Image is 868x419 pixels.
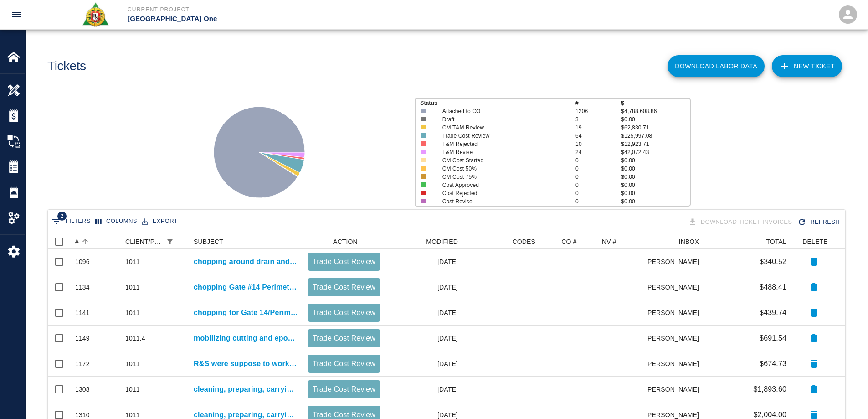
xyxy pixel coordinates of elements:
div: 1011 [125,359,140,368]
div: SUBJECT [194,234,223,249]
div: CODES [462,234,540,249]
div: DELETE [802,234,827,249]
div: 1 active filter [164,235,176,248]
span: 2 [57,212,67,221]
p: T&M Revise [442,148,562,156]
p: Attached to CO [442,107,562,115]
p: $4,788,608.86 [621,107,689,115]
div: 1308 [75,385,90,394]
p: Trade Cost Review [311,282,377,293]
p: Trade Cost Review [311,384,377,395]
p: $439.74 [760,307,786,318]
div: [DATE] [385,249,462,274]
p: [GEOGRAPHIC_DATA] One [128,14,483,24]
button: Download Labor Data [668,55,765,77]
div: Refresh the list [796,214,843,230]
p: # [575,99,621,107]
p: $488.41 [760,282,786,293]
div: [DATE] [385,326,462,351]
div: 1172 [75,359,90,368]
p: CM Cost Started [442,156,562,165]
p: 10 [575,140,621,148]
a: chopping around drain and removing debris for HHNW/L3 Shark Fin drain. [194,256,298,267]
button: Sort [79,235,92,248]
p: $340.52 [760,256,786,267]
div: 1141 [75,308,90,317]
p: 0 [575,156,621,165]
p: 0 [575,173,621,181]
p: $0.00 [621,115,689,124]
div: Chat Widget [822,375,868,419]
p: chopping Gate #14 Perimeter column encasements. [194,282,298,293]
p: T&M Rejected [442,140,562,148]
button: Export [139,214,180,228]
p: 3 [575,115,621,124]
a: NEW TICKET [772,55,842,77]
div: # [75,234,79,249]
div: ACTION [303,234,385,249]
div: 1011 [125,283,140,292]
div: 1134 [75,283,90,292]
button: Refresh [796,214,843,230]
div: SUBJECT [189,234,303,249]
p: 19 [575,124,621,132]
a: mobilizing cutting and epoxying box infill next to stairway #2 level #2. [194,333,298,344]
p: Trade Cost Review [311,256,377,267]
p: $42,072.43 [621,148,689,156]
p: 64 [575,132,621,140]
div: [DATE] [385,274,462,300]
button: open drawer [5,4,27,26]
p: $1,893.60 [753,384,786,395]
div: [DATE] [385,351,462,377]
p: $0.00 [621,189,689,197]
p: chopping for Gate 14/Perimeter column encasement([GEOGRAPHIC_DATA])- [GEOGRAPHIC_DATA] one [DATE]... [194,307,298,318]
p: $0.00 [621,165,689,173]
p: $0.00 [621,156,689,165]
img: Roger & Sons Concrete [82,2,109,27]
p: Draft [442,115,562,124]
div: CO # [540,234,596,249]
div: # [71,234,121,249]
div: [DATE] [385,377,462,402]
div: MODIFIED [385,234,462,249]
p: $12,923.71 [621,140,689,148]
button: Show filters [164,235,176,248]
div: CLIENT/PCO # [121,234,189,249]
div: 1011 [125,257,140,266]
p: $ [621,99,689,107]
div: [PERSON_NAME] [648,377,704,402]
p: 0 [575,165,621,173]
p: CM T&M Review [442,124,562,132]
p: 0 [575,189,621,197]
div: INBOX [648,234,704,249]
div: [DATE] [385,300,462,326]
div: ACTION [333,234,358,249]
p: 0 [575,197,621,206]
p: $0.00 [621,173,689,181]
button: Select columns [93,214,139,228]
p: Cost Approved [442,181,562,189]
p: $691.54 [760,333,786,344]
p: $0.00 [621,197,689,206]
div: TOTAL [766,234,786,249]
div: INV # [596,234,648,249]
div: MODIFIED [426,234,458,249]
div: Tickets download in groups of 15 [686,214,796,230]
div: DELETE [791,234,837,249]
div: [PERSON_NAME] [648,274,704,300]
p: Cost Revise [442,197,562,206]
p: CM Cost 75% [442,173,562,181]
button: Show filters [50,214,93,229]
p: Trade Cost Review [311,307,377,318]
div: 1011.4 [125,334,145,343]
p: CM Cost 50% [442,165,562,173]
div: 1096 [75,257,90,266]
p: Cost Rejected [442,189,562,197]
p: 1206 [575,107,621,115]
div: [PERSON_NAME] [648,326,704,351]
div: INV # [600,234,616,249]
p: 0 [575,181,621,189]
div: CO # [561,234,576,249]
p: $0.00 [621,181,689,189]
